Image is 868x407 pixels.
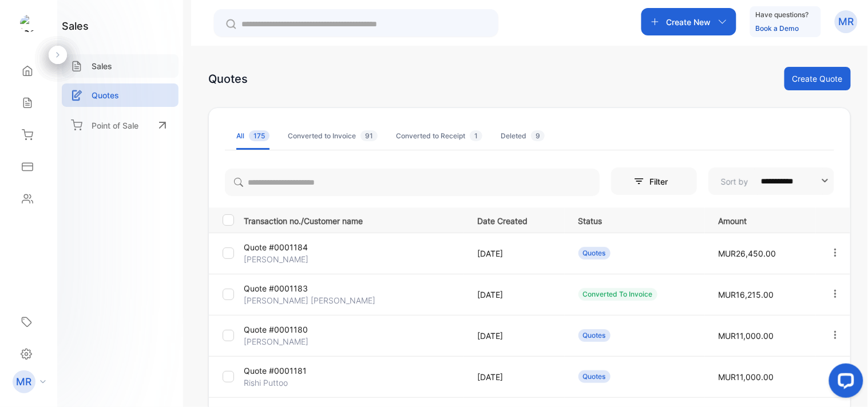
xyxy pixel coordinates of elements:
[708,167,834,195] button: Sort by
[719,249,776,258] span: MUR26,450.00
[92,119,138,131] p: Point of Sale
[244,213,463,227] p: Transaction no./Customer name
[477,248,554,260] p: [DATE]
[578,288,657,301] div: Converted To Invoice
[244,324,317,336] p: Quote #0001180
[719,331,774,341] span: MUR11,000.00
[477,289,554,301] p: [DATE]
[244,336,317,348] p: [PERSON_NAME]
[667,16,711,28] p: Create New
[62,83,179,107] a: Quotes
[756,24,799,33] a: Book a Demo
[208,70,248,87] div: Quotes
[578,247,611,260] div: Quotes
[92,60,112,72] p: Sales
[249,130,269,141] span: 175
[721,175,748,187] p: Sort by
[244,377,317,389] p: Rishi Puttoo
[288,131,378,141] div: Converted to Invoice
[244,282,317,294] p: Quote #0001183
[578,213,695,227] p: Status
[92,89,119,101] p: Quotes
[396,131,482,141] div: Converted to Receipt
[784,67,851,90] button: Create Quote
[477,371,554,383] p: [DATE]
[531,130,545,141] span: 9
[244,365,317,377] p: Quote #0001181
[835,8,858,35] button: MR
[244,241,317,253] p: Quote #0001184
[719,290,774,300] span: MUR16,215.00
[17,374,32,389] p: MR
[244,294,375,306] p: [PERSON_NAME] [PERSON_NAME]
[641,8,736,35] button: Create New
[236,131,269,141] div: All
[719,372,774,382] span: MUR11,000.00
[62,54,179,78] a: Sales
[719,213,806,227] p: Amount
[62,18,89,34] h1: sales
[820,359,868,407] iframe: LiveChat chat widget
[477,330,554,342] p: [DATE]
[244,253,317,265] p: [PERSON_NAME]
[578,329,611,342] div: Quotes
[501,131,545,141] div: Deleted
[477,213,554,227] p: Date Created
[756,9,809,21] p: Have questions?
[360,130,378,141] span: 91
[839,14,854,29] p: MR
[578,370,611,383] div: Quotes
[470,130,482,141] span: 1
[62,113,179,138] a: Point of Sale
[20,15,37,32] img: logo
